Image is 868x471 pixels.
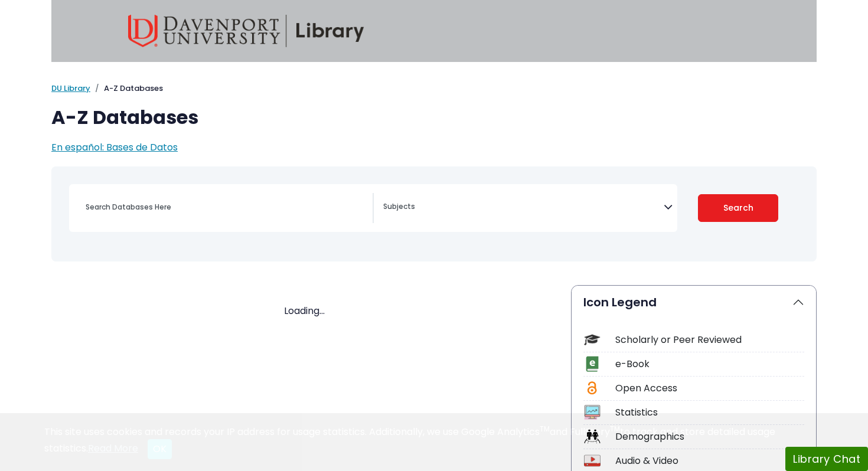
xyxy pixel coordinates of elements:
[785,447,868,471] button: Library Chat
[90,83,163,94] li: A-Z Databases
[584,404,600,420] img: Icon Statistics
[615,357,804,371] div: e-Book
[615,405,804,420] div: Statistics
[51,166,817,261] nav: Search filters
[128,15,364,47] img: Davenport University Library
[585,380,599,396] img: Icon Open Access
[615,381,804,395] div: Open Access
[51,304,557,318] div: Loading...
[610,424,620,434] sup: TM
[698,194,779,222] button: Submit for Search Results
[615,333,804,347] div: Scholarly or Peer Reviewed
[79,198,373,215] input: Search database by title or keyword
[51,83,817,94] nav: breadcrumb
[584,332,600,348] img: Icon Scholarly or Peer Reviewed
[44,425,824,459] div: This site uses cookies and records your IP address for usage statistics. Additionally, we use Goo...
[148,439,172,459] button: Close
[383,203,664,212] textarea: Search
[540,424,550,434] sup: TM
[88,441,138,455] a: Read More
[51,140,178,154] a: En español: Bases de Datos
[51,106,817,129] h1: A-Z Databases
[572,286,816,319] button: Icon Legend
[51,83,90,94] a: DU Library
[584,356,600,372] img: Icon e-Book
